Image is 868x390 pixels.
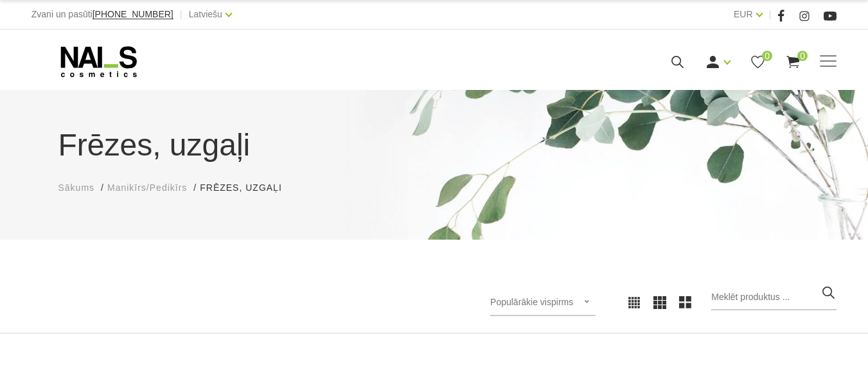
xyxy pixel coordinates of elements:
[31,6,173,22] div: Zvani un pasūti
[769,6,772,22] span: |
[711,285,837,310] input: Meklēt produktus ...
[200,181,294,195] li: Frēzes, uzgaļi
[189,6,222,22] a: Latviešu
[93,10,173,19] a: [PHONE_NUMBER]
[58,122,810,168] h1: Frēzes, uzgaļi
[58,182,95,193] span: Sākums
[797,51,808,61] span: 0
[107,182,187,193] span: Manikīrs/Pedikīrs
[734,6,753,22] a: EUR
[180,6,182,22] span: |
[785,54,801,70] a: 0
[750,54,766,70] a: 0
[107,181,187,195] a: Manikīrs/Pedikīrs
[58,181,95,195] a: Sākums
[490,297,573,307] span: Populārākie vispirms
[762,51,772,61] span: 0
